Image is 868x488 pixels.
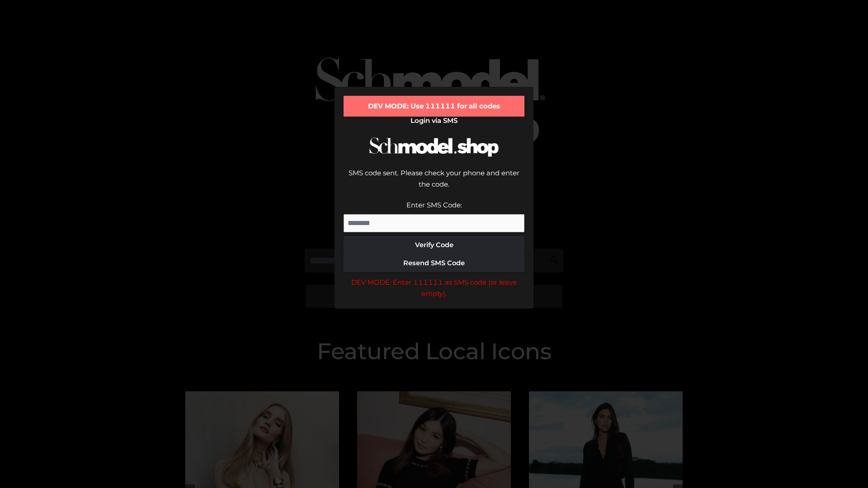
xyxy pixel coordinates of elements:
[344,277,524,300] div: DEV MODE: Enter 111111 as SMS code (or leave empty).
[344,96,524,117] div: DEV MODE: Use 111111 for all codes
[406,201,462,209] label: Enter SMS Code:
[344,254,524,272] button: Resend SMS Code
[344,117,524,125] h2: Login via SMS
[344,236,524,254] button: Verify Code
[344,167,524,199] div: SMS code sent. Please check your phone and enter the code.
[366,129,502,165] img: Schmodel Logo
